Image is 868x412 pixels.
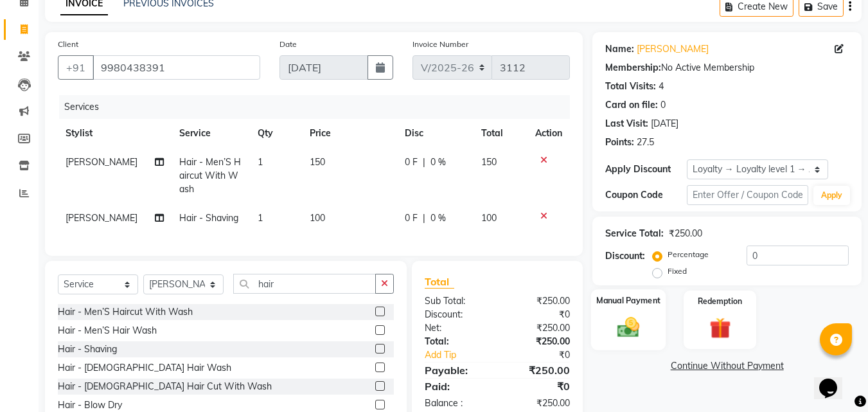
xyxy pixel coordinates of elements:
span: 1 [258,212,263,224]
th: Service [172,119,250,148]
label: Redemption [698,296,742,307]
div: Hair - [DEMOGRAPHIC_DATA] Hair Wash [58,361,231,375]
div: Hair - Shaving [58,343,117,356]
div: 4 [659,80,664,93]
span: | [423,211,425,225]
input: Enter Offer / Coupon Code [687,185,808,205]
a: Continue Without Payment [595,359,859,373]
label: Manual Payment [596,294,660,307]
div: ₹250.00 [497,363,580,378]
input: Search by Name/Mobile/Email/Code [93,55,260,80]
div: ₹250.00 [669,227,702,240]
div: Total: [415,335,497,348]
button: Apply [813,186,850,205]
div: Net: [415,321,497,335]
div: Card on file: [605,98,658,112]
span: 100 [481,212,497,224]
div: Hair - Men’S Hair Wash [58,324,157,337]
span: 150 [481,156,497,168]
span: [PERSON_NAME] [66,156,137,168]
iframe: chat widget [814,361,855,399]
div: ₹0 [497,379,580,394]
span: 0 % [430,156,446,169]
div: Membership: [605,61,661,75]
div: Service Total: [605,227,664,240]
div: Points: [605,136,634,149]
th: Price [302,119,397,148]
div: ₹250.00 [497,335,580,348]
span: Hair - Shaving [179,212,238,224]
a: [PERSON_NAME] [637,42,709,56]
div: ₹250.00 [497,294,580,308]
div: Services [59,95,580,119]
div: Balance : [415,397,497,410]
div: Coupon Code [605,188,686,202]
span: Hair - Men’S Haircut With Wash [179,156,241,195]
span: 0 F [405,211,418,225]
span: [PERSON_NAME] [66,212,137,224]
div: Last Visit: [605,117,648,130]
div: Paid: [415,379,497,394]
div: 27.5 [637,136,654,149]
div: Hair - Blow Dry [58,399,122,412]
a: Add Tip [415,348,511,362]
th: Action [527,119,570,148]
div: Hair - [DEMOGRAPHIC_DATA] Hair Cut With Wash [58,380,272,393]
label: Percentage [668,249,709,260]
th: Stylist [58,119,172,148]
div: Payable: [415,363,497,378]
div: No Active Membership [605,61,849,75]
span: Total [425,275,454,289]
span: 150 [310,156,325,168]
th: Qty [250,119,302,148]
div: Discount: [415,308,497,321]
span: 100 [310,212,325,224]
div: Name: [605,42,634,56]
img: _gift.svg [703,315,738,341]
span: | [423,156,425,169]
div: [DATE] [651,117,678,130]
div: Total Visits: [605,80,656,93]
div: Hair - Men’S Haircut With Wash [58,305,193,319]
div: 0 [660,98,666,112]
input: Search or Scan [233,274,376,294]
th: Total [474,119,528,148]
label: Invoice Number [412,39,468,50]
span: 1 [258,156,263,168]
div: Apply Discount [605,163,686,176]
div: Discount: [605,249,645,263]
div: ₹250.00 [497,321,580,335]
label: Fixed [668,265,687,277]
label: Date [279,39,297,50]
div: ₹0 [511,348,580,362]
div: ₹250.00 [497,397,580,410]
div: ₹0 [497,308,580,321]
th: Disc [397,119,474,148]
span: 0 % [430,211,446,225]
div: Sub Total: [415,294,497,308]
label: Client [58,39,78,50]
button: +91 [58,55,94,80]
img: _cash.svg [610,314,646,340]
span: 0 F [405,156,418,169]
